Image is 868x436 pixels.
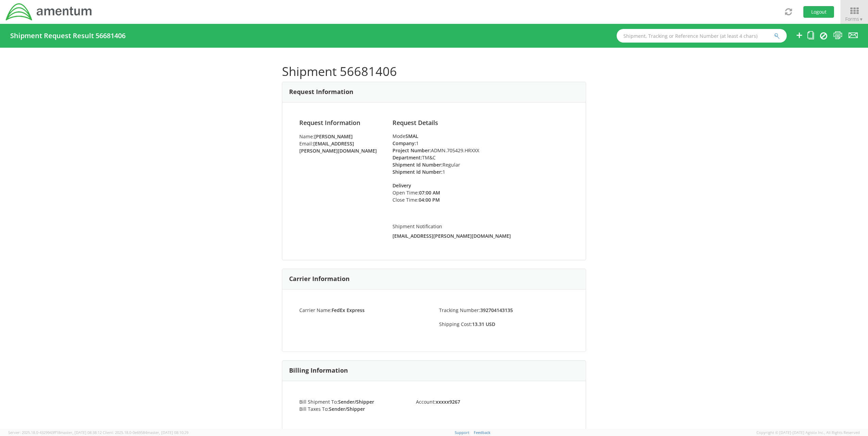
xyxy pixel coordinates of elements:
li: ADMN.705429.HRXXX [393,147,569,154]
img: dyn-intl-logo-049831509241104b2a82.png [5,2,93,21]
h3: Carrier Information [289,276,350,282]
li: Carrier Name: [294,307,434,314]
strong: Shipment Id Number: [393,161,443,168]
strong: Shipment Id Number: [393,169,443,175]
strong: Sender/Shipper [329,406,365,412]
strong: 13.31 USD [472,321,495,327]
strong: [PERSON_NAME] [314,133,353,140]
button: Logout [803,6,834,18]
h4: Request Information [299,120,382,126]
strong: Sender/Shipper [338,399,374,405]
span: master, [DATE] 08:38:12 [60,430,102,435]
a: Support [455,430,469,435]
strong: SMAL [405,133,418,139]
li: Name: [299,133,382,140]
span: Forms [845,16,863,22]
strong: [EMAIL_ADDRESS][PERSON_NAME][DOMAIN_NAME] [299,140,377,154]
strong: 392704143135 [480,307,513,313]
span: ▼ [859,16,863,22]
li: Open Time: [393,189,461,196]
input: Shipment, Tracking or Reference Number (at least 4 chars) [617,29,787,43]
h4: Shipment Request Result 56681406 [10,32,126,40]
strong: Department: [393,154,422,161]
li: Account: [411,398,504,405]
h3: Request Information [289,89,353,95]
h1: Shipment 56681406 [282,65,586,78]
strong: [EMAIL_ADDRESS][PERSON_NAME][DOMAIN_NAME] [393,233,511,239]
li: TM&C [393,154,569,161]
strong: xxxxx9267 [436,399,460,405]
strong: FedEx Express [332,307,365,313]
strong: 07:00 AM [419,189,440,196]
h4: Request Details [393,120,569,126]
span: Server: 2025.18.0-4329943ff18 [8,430,102,435]
li: Tracking Number: [434,307,574,314]
span: master, [DATE] 08:10:29 [147,430,188,435]
span: Client: 2025.18.0-0e69584 [103,430,188,435]
li: Shipping Cost: [434,321,574,328]
h5: Shipment Notification [393,224,569,229]
strong: Delivery [393,182,411,189]
strong: Company: [393,140,416,146]
h3: Billing Information [289,367,348,374]
div: Mode [393,133,569,140]
span: Copyright © [DATE]-[DATE] Agistix Inc., All Rights Reserved [756,430,860,435]
a: Feedback [474,430,490,435]
li: Email: [299,140,382,154]
li: Bill Shipment To: [294,398,411,405]
li: Close Time: [393,196,461,203]
strong: 04:00 PM [419,197,440,203]
li: Regular [393,161,569,168]
li: 1 [393,168,569,175]
li: 1 [393,140,569,147]
strong: Project Number: [393,147,431,154]
li: Bill Taxes To: [294,405,411,412]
